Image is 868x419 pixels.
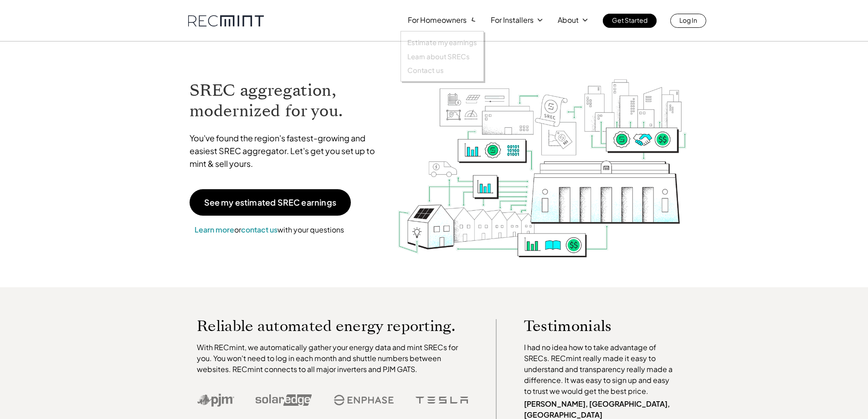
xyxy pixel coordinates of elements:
[524,342,677,397] p: I had no idea how to take advantage of SRECs. RECmint really made it easy to understand and trans...
[190,224,349,236] p: or with your questions
[204,198,336,207] p: See my estimated SREC earnings
[195,225,234,234] a: Learn more
[670,14,706,28] a: Log In
[679,14,697,26] p: Log In
[190,80,384,121] h1: SREC aggregation, modernized for you.
[241,225,277,234] a: contact us
[197,319,468,333] p: Reliable automated energy reporting.
[197,342,468,375] p: With RECmint, we automatically gather your energy data and mint SRECs for you. You won't need to ...
[190,189,351,216] a: See my estimated SREC earnings
[524,319,660,333] p: Testimonials
[408,14,467,26] p: For Homeowners
[612,14,647,26] p: Get Started
[558,14,579,26] p: About
[190,132,384,170] p: You've found the region's fastest-growing and easiest SREC aggregator. Let's get you set up to mi...
[491,14,534,26] p: For Installers
[603,14,657,28] a: Get Started
[397,55,688,260] img: RECmint value cycle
